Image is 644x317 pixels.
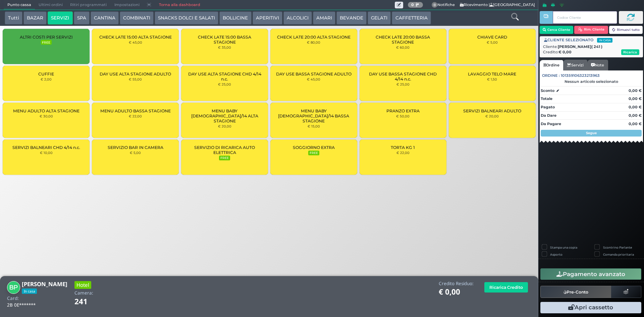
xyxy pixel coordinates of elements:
[187,108,262,123] span: MENU BABY [DEMOGRAPHIC_DATA]/14 ALTA STAGIONE
[396,151,410,155] small: € 22,00
[91,11,119,25] button: CANTINA
[621,49,639,55] button: Ricarica
[543,49,639,55] div: Credito:
[108,145,163,150] span: SERVIZIO BAR IN CAMERA
[392,11,431,25] button: CAFFETTERIA
[540,286,611,298] button: Pre-Conto
[129,40,142,44] small: € 45,00
[276,108,352,123] span: MENU BABY [DEMOGRAPHIC_DATA]/14 BASSA STAGIONE
[40,114,53,118] small: € 30,00
[477,35,507,40] span: CHIAVE CARD
[540,302,641,313] button: Apri cassetto
[368,11,391,25] button: GELATI
[74,11,90,25] button: SPA
[563,60,587,70] a: Servizi
[74,298,106,306] h1: 241
[41,40,52,45] small: FREE
[591,44,602,50] span: ( 241 )
[38,71,54,76] span: CUFFIE
[553,11,617,24] input: Codice Cliente
[609,26,643,34] button: Rimuovi tutto
[574,26,608,34] button: Rim. Cliente
[541,96,552,101] strong: Totale
[155,11,218,25] button: SNACKS DOLCI E SALATI
[484,282,528,293] button: Ricarica Credito
[365,35,441,45] span: CHECK LATE 20:00 BASSA STAGIONE
[218,45,231,49] small: € 35,00
[307,40,320,44] small: € 80,00
[550,245,577,250] label: Stampa una copia
[485,114,499,118] small: € 20,00
[541,121,561,126] strong: Da Pagare
[603,252,634,257] label: Comanda prioritaria
[463,108,521,113] span: SERVIZI BALNEARI ADULTO
[187,145,262,155] span: SERVIZIO DI RICARICA AUTO ELETTRICA
[4,0,35,10] span: Punto cassa
[307,77,320,81] small: € 45,00
[558,50,572,54] strong: € 0,00
[40,151,53,155] small: € 10,00
[187,71,262,82] span: DAY USE ALTA STAGIONE CHD 4/14 n.c.
[586,131,597,135] strong: Segue
[629,105,642,109] strong: 0,00 €
[629,121,642,126] strong: 0,00 €
[48,11,72,25] button: SERVIZI
[5,11,22,25] button: Tutti
[365,71,441,82] span: DAY USE BASSA STAGIONE CHD 4/14 n.c.
[100,71,171,76] span: DAY USE ALTA STAGIONE ADULTO
[66,0,110,10] span: Ritiri programmati
[396,82,410,86] small: € 25,00
[219,11,251,25] button: BOLLICINE
[540,268,641,280] button: Pagamento avanzato
[336,11,367,25] button: BEVANDE
[629,113,642,118] strong: 0,00 €
[22,280,67,288] b: [PERSON_NAME]
[411,2,414,7] b: 0
[22,288,37,294] span: In casa
[111,0,143,10] span: Impostazioni
[276,71,352,76] span: DAY USE BASSA STAGIONE ADULTO
[308,151,319,155] small: FREE
[540,79,643,84] div: Nessun articolo selezionato
[7,296,19,301] h4: Card:
[597,38,612,43] span: In casa
[542,73,560,78] span: Ordine :
[218,124,231,128] small: € 20,00
[100,108,171,113] span: MENU ADULTO BASSA STAGIONE
[487,40,498,44] small: € 5,00
[20,35,73,40] span: ALTRI COSTI PER SERVIZI
[439,281,474,286] h4: Credito Residuo:
[629,88,642,93] strong: 0,00 €
[13,108,79,113] span: MENU ADULTO ALTA STAGIONE
[468,71,516,76] span: LAVAGGIO TELO MARE
[35,0,66,10] span: Ultimi ordini
[12,145,80,150] span: SERVIZI BALNEARI CHD 4/14 n.c.
[23,11,47,25] button: BAZAR
[396,45,410,49] small: € 60,00
[544,37,612,43] span: CLIENTE SELEZIONATO
[277,35,351,40] span: CHECK LATE 20:00 ALTA STAGIONE
[391,145,415,150] span: TORTA KG 1
[587,60,608,70] a: Note
[540,26,574,34] button: Cerca Cliente
[253,11,282,25] button: APERITIVI
[543,44,639,50] div: Cliente:
[487,77,497,81] small: € 1,50
[439,288,474,296] h1: € 0,00
[129,77,142,81] small: € 55,00
[541,105,555,109] strong: Pagato
[74,281,91,289] h3: Hotel
[541,88,554,94] strong: Sconto
[283,11,312,25] button: ALCOLICI
[629,96,642,101] strong: 0,00 €
[396,114,410,118] small: € 50,00
[74,290,93,296] h4: Camera:
[308,124,320,128] small: € 15,00
[7,281,20,294] img: BIAGIO PANZA
[129,114,142,118] small: € 22,00
[293,145,335,150] span: SOGGIORNO EXTRA
[41,77,52,81] small: € 2,00
[120,11,154,25] button: COMBINATI
[187,35,262,45] span: CHECK LATE 15:00 BASSA STAGIONE
[603,245,632,250] label: Scontrino Parlante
